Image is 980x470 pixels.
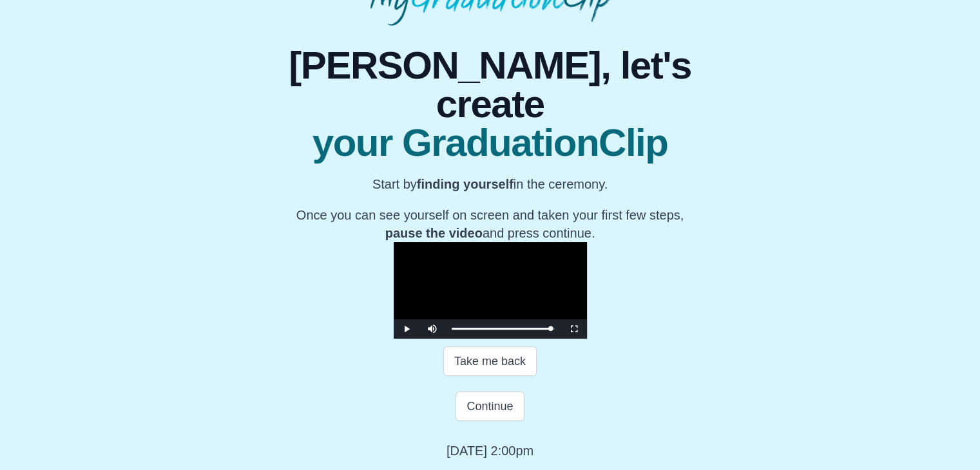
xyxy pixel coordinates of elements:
span: [PERSON_NAME], let's create [245,46,735,124]
button: Take me back [443,346,537,376]
b: finding yourself [417,177,514,191]
span: your GraduationClip [245,124,735,162]
button: Fullscreen [561,319,587,339]
p: Once you can see yourself on screen and taken your first few steps, and press continue. [245,206,735,242]
button: Play [394,319,419,339]
p: [DATE] 2:00pm [447,442,533,460]
div: Progress Bar [452,328,555,330]
button: Mute [419,319,445,339]
button: Continue [456,391,524,421]
b: pause the video [385,226,483,240]
p: Start by in the ceremony. [245,175,735,193]
div: Video Player [394,242,587,339]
